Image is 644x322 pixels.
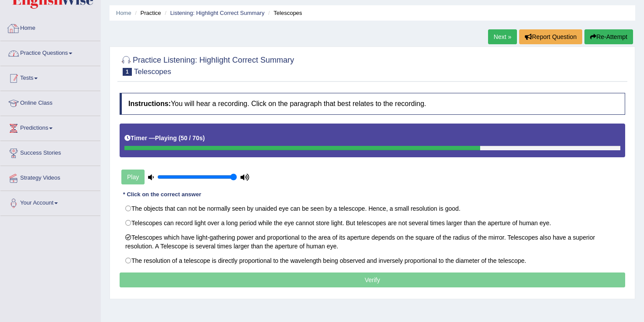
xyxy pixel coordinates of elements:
label: Telescopes can record light over a long period while the eye cannot store light. But telescopes a... [120,216,625,230]
a: Home [0,16,100,38]
a: Strategy Videos [0,166,100,188]
b: Instructions: [128,100,171,107]
small: Telescopes [134,67,171,76]
div: * Click on the correct answer [120,190,205,198]
button: Re-Attempt [584,29,633,44]
a: Success Stories [0,141,100,163]
label: Telescopes which have light-gathering power and proportional to the area of its aperture depends ... [120,230,625,254]
a: Practice Questions [0,41,100,63]
label: The resolution of a telescope is directly proportional to the wavelength being observed and inver... [120,253,625,268]
li: Practice [133,9,161,17]
span: 1 [123,68,132,76]
li: Telescopes [266,9,302,17]
b: ) [203,134,205,142]
h4: You will hear a recording. Click on the paragraph that best relates to the recording. [120,93,625,115]
a: Online Class [0,91,100,113]
a: Home [116,10,131,16]
button: Report Question [519,29,582,44]
a: Predictions [0,116,100,138]
a: Listening: Highlight Correct Summary [170,10,264,16]
b: ( [178,134,180,142]
label: The objects that can not be normally seen by unaided eye can be seen by a telescope. Hence, a sma... [120,201,625,216]
a: Next » [488,29,517,44]
h2: Practice Listening: Highlight Correct Summary [120,54,294,76]
b: 50 / 70s [180,134,203,142]
a: Your Account [0,191,100,213]
b: Playing [155,134,177,142]
h5: Timer — [124,135,205,142]
a: Tests [0,66,100,88]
